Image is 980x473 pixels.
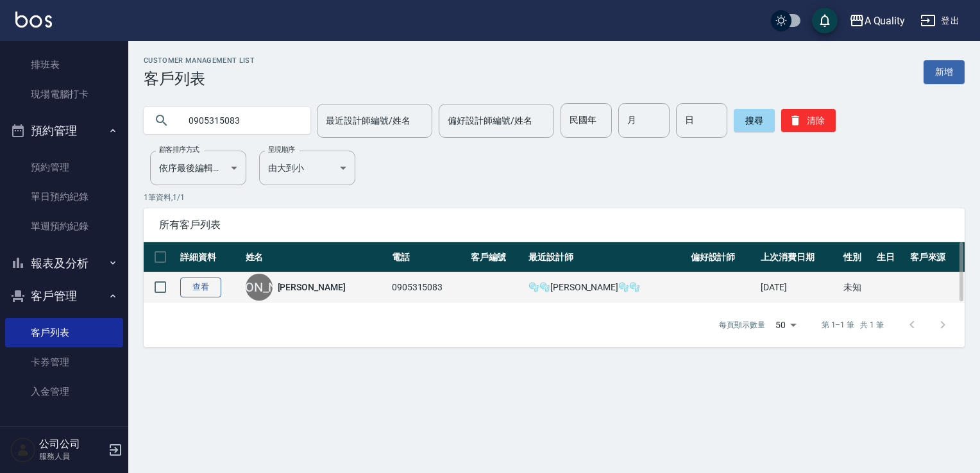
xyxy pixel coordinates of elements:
[781,109,836,132] button: 清除
[144,192,965,203] p: 1 筆資料, 1 / 1
[39,438,105,451] h5: 公司公司
[688,242,757,272] th: 偏好設計師
[844,8,911,34] button: A Quality
[5,318,123,347] a: 客戶列表
[840,272,874,303] td: 未知
[5,212,123,241] a: 單週預約紀錄
[259,151,355,185] div: 由大到小
[874,242,907,272] th: 生日
[268,145,295,154] label: 呈現順序
[159,219,949,231] span: 所有客戶列表
[812,8,838,33] button: save
[39,451,105,462] p: 服務人員
[907,242,965,272] th: 客戶來源
[5,50,123,79] a: 排班表
[915,9,965,33] button: 登出
[757,272,840,303] td: [DATE]
[822,319,884,331] p: 第 1–1 筆 共 1 筆
[10,437,36,463] img: Person
[278,281,346,294] a: [PERSON_NAME]
[525,272,688,303] td: 🫧🫧[PERSON_NAME]🫧🫧
[180,103,300,138] input: 搜尋關鍵字
[150,151,246,185] div: 依序最後編輯時間
[734,109,775,132] button: 搜尋
[144,70,255,88] h3: 客戶列表
[757,242,840,272] th: 上次消費日期
[389,242,468,272] th: 電話
[924,60,965,84] a: 新增
[389,272,468,303] td: 0905315083
[865,13,906,29] div: A Quality
[246,274,273,301] div: [PERSON_NAME]
[5,182,123,212] a: 單日預約紀錄
[719,319,765,331] p: 每頁顯示數量
[159,145,199,154] label: 顧客排序方式
[840,242,874,272] th: 性別
[15,12,52,28] img: Logo
[177,242,242,272] th: 詳細資料
[5,279,123,313] button: 客戶管理
[5,153,123,182] a: 預約管理
[5,79,123,109] a: 現場電腦打卡
[5,114,123,147] button: 預約管理
[770,308,801,342] div: 50
[525,242,688,272] th: 最近設計師
[468,242,525,272] th: 客戶編號
[242,242,389,272] th: 姓名
[5,347,123,377] a: 卡券管理
[144,56,255,65] h2: Customer Management List
[5,377,123,406] a: 入金管理
[180,278,221,297] a: 查看
[5,247,123,280] button: 報表及分析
